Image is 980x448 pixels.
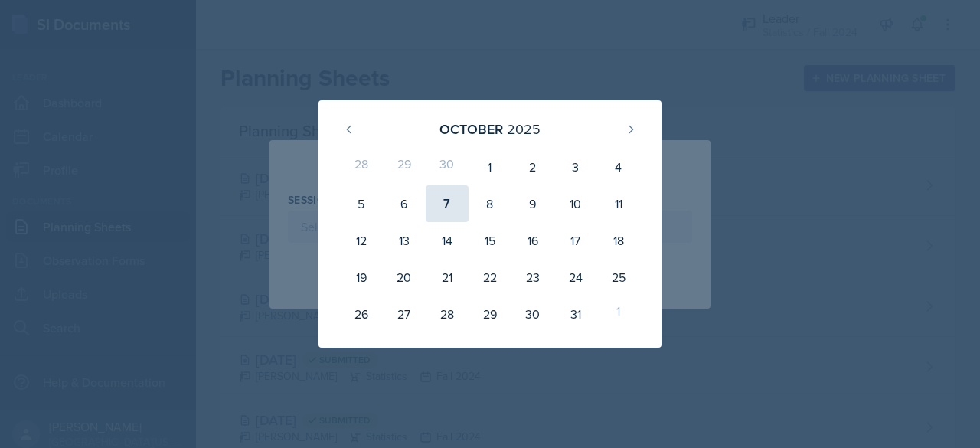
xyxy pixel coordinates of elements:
div: 23 [511,259,554,296]
div: 2 [511,149,554,185]
div: 14 [426,222,469,259]
div: 18 [597,222,640,259]
div: 6 [383,185,426,222]
div: 28 [426,296,469,332]
div: 28 [340,149,383,185]
div: 10 [554,185,597,222]
div: 13 [383,222,426,259]
div: 7 [426,185,469,222]
div: 4 [597,149,640,185]
div: 26 [340,296,383,332]
div: 2025 [507,119,541,139]
div: 29 [383,149,426,185]
div: 17 [554,222,597,259]
div: 19 [340,259,383,296]
div: 16 [511,222,554,259]
div: 31 [554,296,597,332]
div: 15 [469,222,511,259]
div: 27 [383,296,426,332]
div: 29 [469,296,511,332]
div: 3 [554,149,597,185]
div: October [439,119,503,139]
div: 25 [597,259,640,296]
div: 30 [511,296,554,332]
div: 21 [426,259,469,296]
div: 24 [554,259,597,296]
div: 8 [469,185,511,222]
div: 12 [340,222,383,259]
div: 22 [469,259,511,296]
div: 30 [426,149,469,185]
div: 1 [597,296,640,332]
div: 11 [597,185,640,222]
div: 1 [469,149,511,185]
div: 20 [383,259,426,296]
div: 9 [511,185,554,222]
div: 5 [340,185,383,222]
